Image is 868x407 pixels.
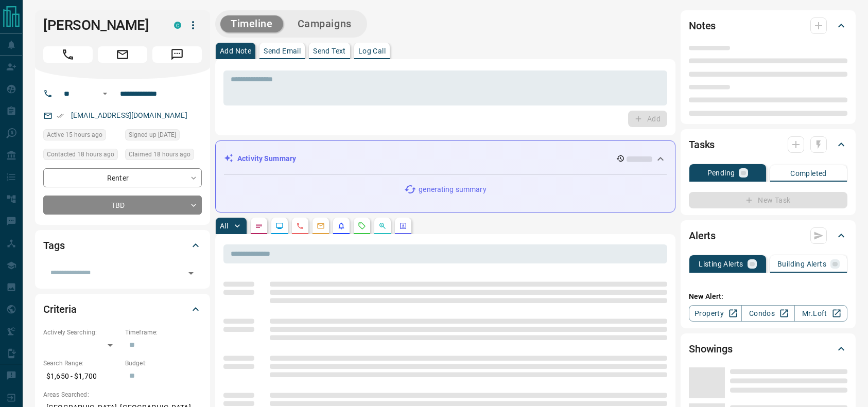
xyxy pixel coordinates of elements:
div: Notes [689,13,847,38]
button: Timeline [220,15,283,32]
svg: Email Verified [57,112,64,119]
p: Activity Summary [237,153,296,164]
span: Claimed 18 hours ago [129,149,190,160]
div: Renter [43,168,202,187]
a: [EMAIL_ADDRESS][DOMAIN_NAME] [71,111,187,119]
div: Criteria [43,297,202,322]
span: Message [152,46,202,63]
p: Building Alerts [777,260,826,268]
p: Timeframe: [125,328,202,337]
p: New Alert: [689,291,847,302]
svg: Lead Browsing Activity [275,222,284,230]
span: Active 15 hours ago [47,130,102,140]
a: Condos [741,305,794,322]
button: Campaigns [287,15,362,32]
h2: Notes [689,17,716,34]
div: Mon Aug 18 2025 [43,129,120,144]
span: Signed up [DATE] [129,130,176,140]
p: Areas Searched: [43,390,202,399]
div: Activity Summary [224,149,667,168]
h2: Showings [689,341,733,357]
div: TBD [43,196,202,215]
p: All [220,222,228,229]
svg: Requests [358,222,366,230]
h2: Tasks [689,136,715,153]
svg: Agent Actions [399,222,407,230]
span: Contacted 18 hours ago [47,149,114,160]
p: Send Text [313,47,346,55]
button: Open [184,266,198,280]
div: Mon Aug 18 2025 [125,149,202,163]
div: Sun Feb 23 2025 [125,129,202,144]
span: Email [98,46,147,63]
p: Pending [707,169,735,176]
svg: Calls [296,222,304,230]
h2: Alerts [689,227,716,244]
p: $1,650 - $1,700 [43,368,120,385]
h2: Tags [43,237,64,254]
p: Actively Searching: [43,328,120,337]
div: Alerts [689,223,847,248]
div: Mon Aug 18 2025 [43,149,120,163]
div: condos.ca [174,22,181,29]
div: Showings [689,337,847,361]
svg: Listing Alerts [337,222,345,230]
a: Mr.Loft [794,305,847,322]
p: generating summary [419,184,486,195]
span: Call [43,46,93,63]
p: Completed [790,170,827,177]
div: Tags [43,233,202,258]
p: Listing Alerts [699,260,743,268]
svg: Emails [317,222,325,230]
h2: Criteria [43,301,77,317]
p: Search Range: [43,359,120,368]
p: Add Note [220,47,251,55]
svg: Opportunities [378,222,387,230]
div: Tasks [689,132,847,157]
a: Property [689,305,742,322]
p: Log Call [358,47,386,55]
p: Send Email [264,47,301,55]
h1: [PERSON_NAME] [43,17,159,33]
button: Open [99,87,111,100]
svg: Notes [255,222,263,230]
p: Budget: [125,359,202,368]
